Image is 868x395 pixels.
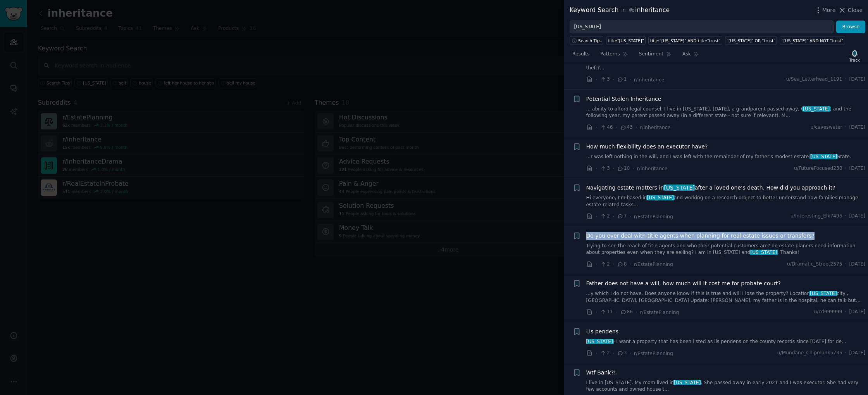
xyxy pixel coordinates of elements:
span: · [596,164,597,172]
a: ... ability to afford legal counsel. I live in [US_STATE]. [DATE], a grandparent passed away, ([U... [586,106,866,119]
span: u/Interesting_Elk7496 [790,213,842,220]
button: More [814,6,836,14]
span: u/caveswater [810,124,842,131]
span: · [613,164,614,172]
button: Track [847,48,863,64]
span: Ask [682,51,691,58]
span: in [621,7,625,14]
a: Results [570,48,592,64]
input: Try a keyword related to your business [570,21,834,34]
span: · [845,309,847,316]
span: · [616,308,617,316]
a: Lis pendens [586,328,618,336]
div: "[US_STATE]" AND NOT "trust" [782,38,843,43]
a: "[US_STATE]" AND NOT "trust" [780,36,845,45]
span: [US_STATE] [586,339,614,344]
span: [DATE] [849,213,865,220]
span: r/EstatePlanning [634,214,673,219]
span: · [613,260,614,268]
span: u/FutureFocused238 [794,165,842,172]
span: 86 [620,309,633,316]
span: 7 [617,213,627,220]
span: · [635,308,637,316]
span: r/inheritance [637,166,667,171]
span: [US_STATE] [809,154,838,159]
a: I live in [US_STATE]. My mom lived in[US_STATE]. She passed away in early 2021 and I was executor... [586,379,866,393]
span: 11 [600,309,613,316]
a: Navigating estate matters in[US_STATE]after a loved one’s death. How did you approach it? [586,184,835,192]
a: Potential Stolen Inheritance [586,95,661,103]
span: · [845,213,847,220]
a: Patterns [598,48,630,64]
span: [DATE] [849,124,865,131]
span: 46 [600,124,613,131]
span: Sentiment [639,51,663,58]
span: 43 [620,124,633,131]
span: · [596,349,597,357]
span: · [613,76,614,84]
span: r/EstatePlanning [634,262,673,267]
span: [US_STATE] [809,291,837,296]
div: title:"[US_STATE]" [608,38,644,43]
span: · [596,123,597,131]
span: · [596,260,597,268]
span: · [630,212,631,221]
span: [DATE] [849,309,865,316]
a: ...r was left nothing in the will, and I was left with the remainder of my father's modest estate... [586,154,866,160]
span: 3 [600,165,610,172]
span: [US_STATE] [646,195,675,200]
span: How much flexibility does an executor have? [586,143,708,151]
span: Father does not have a will, how much will it cost me for probate court? [586,279,781,288]
span: 3 [600,76,610,83]
a: Hi everyone, I’m based in[US_STATE]and working on a research project to better understand how fam... [586,195,866,208]
span: Results [572,51,589,58]
div: Track [849,57,860,63]
span: r/EstatePlanning [640,310,679,315]
span: Close [848,6,863,14]
span: 10 [617,165,630,172]
span: u/Sea_Letterhead_1191 [786,76,842,83]
span: [US_STATE] [663,185,696,191]
span: · [845,350,847,357]
a: Location:[US_STATE]before becoming executor took property & denied it. Security cameras. How long... [586,58,866,71]
span: · [596,212,597,221]
button: Browse [836,21,865,34]
span: · [845,261,847,268]
span: [US_STATE] [750,250,778,255]
span: · [845,165,847,172]
div: Keyword Search inheritance [570,5,670,15]
span: Search Tips [578,38,602,43]
span: · [596,76,597,84]
span: 2 [600,213,610,220]
span: · [616,123,617,131]
div: "[US_STATE]" OR "trust" [727,38,775,43]
span: 2 [600,350,610,357]
a: Do you ever deal with title agents when planning for real estate issues or transfers? [586,232,815,240]
span: [DATE] [849,165,865,172]
span: u/cd999999 [814,309,842,316]
span: [DATE] [849,76,865,83]
button: Close [838,6,863,14]
span: · [845,76,847,83]
a: [US_STATE]- I want a property that has been listed as lis pendens on the county records since [DA... [586,338,866,345]
span: · [613,212,614,221]
span: u/Mundane_Chipmunk5735 [777,350,842,357]
a: Sentiment [636,48,674,64]
span: 1 [617,76,627,83]
span: [DATE] [849,261,865,268]
span: 3 [617,350,627,357]
a: Wtf Bank?! [586,369,616,377]
span: u/Dramatic_Street2575 [787,261,842,268]
span: r/inheritance [634,77,664,83]
span: · [630,76,631,84]
button: Search Tips [570,36,603,45]
span: · [630,349,631,357]
span: r/inheritance [640,125,670,130]
span: · [845,124,847,131]
span: [US_STATE] [673,380,701,385]
span: [DATE] [849,350,865,357]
